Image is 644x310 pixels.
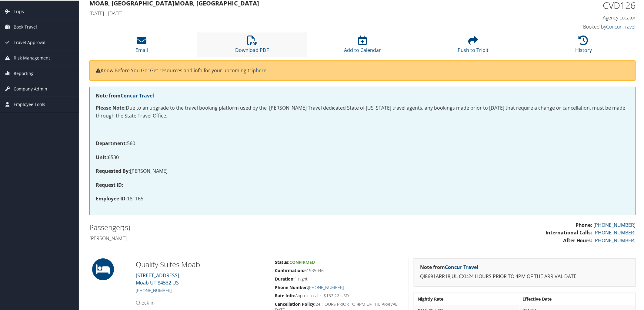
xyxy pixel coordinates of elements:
p: [PERSON_NAME] [96,167,629,175]
h4: Agency Locator [506,14,636,20]
strong: Note from [420,263,478,270]
strong: Request ID: [96,181,123,188]
a: Email [135,38,148,53]
strong: International Calls: [546,229,592,235]
a: [PHONE_NUMBER] [594,229,636,235]
p: Know Before You Go: Get resources and info for your upcoming trip [96,66,629,74]
h2: Quality Suites Moab [136,259,265,269]
strong: Employee ID: [96,195,127,201]
a: Concur Travel [121,92,154,98]
a: [PHONE_NUMBER] [308,284,344,290]
strong: Rate Info: [275,292,295,298]
span: Risk Management [14,50,50,65]
h4: Booked by [506,23,636,29]
a: Download PDF [235,38,269,53]
p: Due to an upgrade to the travel booking platform used by the [PERSON_NAME] Travel dedicated State... [96,104,629,119]
th: Nightly Rate [415,293,519,304]
h5: 61935046 [275,267,404,273]
strong: Cancellation Policy: [275,301,315,306]
span: Travel Approval [14,34,45,49]
span: Company Admin [14,81,47,96]
strong: Phone Number: [275,284,308,290]
a: [PHONE_NUMBER] [594,221,636,228]
span: Reporting [14,65,34,80]
strong: Please Note: [96,104,126,111]
h2: Passenger(s) [89,222,358,232]
a: [PHONE_NUMBER] [594,237,636,243]
strong: Phone: [576,221,592,228]
h5: 1 night [275,275,404,281]
th: Effective Date [520,293,635,304]
a: Concur Travel [445,263,478,270]
span: Confirmed [289,259,315,264]
h4: Check-in [136,299,265,305]
a: History [575,38,592,53]
p: 181165 [96,194,629,202]
strong: Status: [275,259,289,264]
a: Push to Tripit [458,38,489,53]
h5: Approx total is $132.22 USD [275,292,404,298]
strong: Duration: [275,275,295,281]
strong: After Hours: [563,237,592,243]
strong: Unit: [96,153,108,160]
strong: Confirmation: [275,267,304,273]
strong: Note from [96,92,154,98]
strong: Department: [96,139,127,146]
strong: Requested By: [96,167,130,174]
h4: [PERSON_NAME] [89,234,358,241]
span: Employee Tools [14,96,45,111]
a: Add to Calendar [344,38,381,53]
a: [PHONE_NUMBER] [136,287,172,293]
p: QI8691ARR18JUL CXL:24 HOURS PRIOR TO 4PM OF THE ARRIVAL DATE [420,272,629,280]
h4: [DATE] - [DATE] [89,9,497,16]
a: here [256,66,266,73]
a: [STREET_ADDRESS]Moab UT 84532 US [136,271,179,285]
span: Book Travel [14,19,37,34]
p: 6530 [96,153,629,161]
span: Trips [14,3,24,19]
a: Concur Travel [606,23,636,29]
p: 560 [96,139,629,147]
